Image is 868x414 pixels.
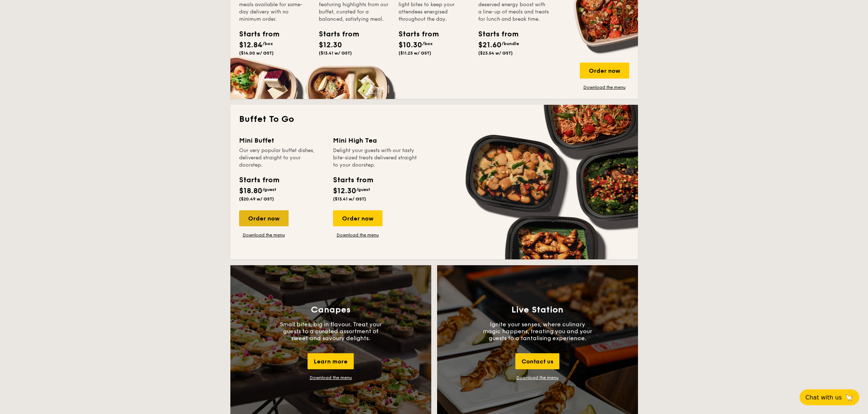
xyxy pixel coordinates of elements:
[516,375,559,380] a: Download the menu
[483,321,592,342] p: Ignite your senses, where culinary magic happens, treating you and your guests to a tantalising e...
[239,41,262,49] span: $12.84
[311,305,350,315] h3: Canapes
[333,210,383,226] div: Order now
[239,114,629,125] h2: Buffet To Go
[805,394,842,401] span: Chat with us
[580,84,629,90] a: Download the menu
[333,196,366,202] span: ($13.41 w/ GST)
[356,187,370,192] span: /guest
[399,29,431,40] div: Starts from
[319,51,352,56] span: ($13.41 w/ GST)
[276,321,385,342] p: Small bites, big in flavour. Treat your guests to a curated assortment of sweet and savoury delig...
[422,41,433,46] span: /box
[515,353,559,369] div: Contact us
[239,210,289,226] div: Order now
[262,187,276,192] span: /guest
[399,41,422,49] span: $10.30
[333,187,356,195] span: $12.30
[308,353,354,369] div: Learn more
[399,51,431,56] span: ($11.23 w/ GST)
[262,41,273,46] span: /box
[239,135,324,146] div: Mini Buffet
[239,29,272,40] div: Starts from
[580,63,629,79] div: Order now
[239,147,324,169] div: Our very popular buffet dishes, delivered straight to your doorstep.
[239,175,279,186] div: Starts from
[511,305,563,315] h3: Live Station
[239,51,274,56] span: ($14.00 w/ GST)
[319,41,342,49] span: $12.30
[239,196,274,202] span: ($20.49 w/ GST)
[478,41,502,49] span: $21.60
[478,29,511,40] div: Starts from
[310,375,352,380] div: Download the menu
[333,232,383,238] a: Download the menu
[845,393,853,402] span: 🦙
[333,175,373,186] div: Starts from
[478,51,513,56] span: ($23.54 w/ GST)
[333,147,418,169] div: Delight your guests with our tasty bite-sized treats delivered straight to your doorstep.
[319,29,352,40] div: Starts from
[333,135,418,146] div: Mini High Tea
[239,232,289,238] a: Download the menu
[800,389,859,405] button: Chat with us🦙
[502,41,519,46] span: /bundle
[239,187,262,195] span: $18.80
